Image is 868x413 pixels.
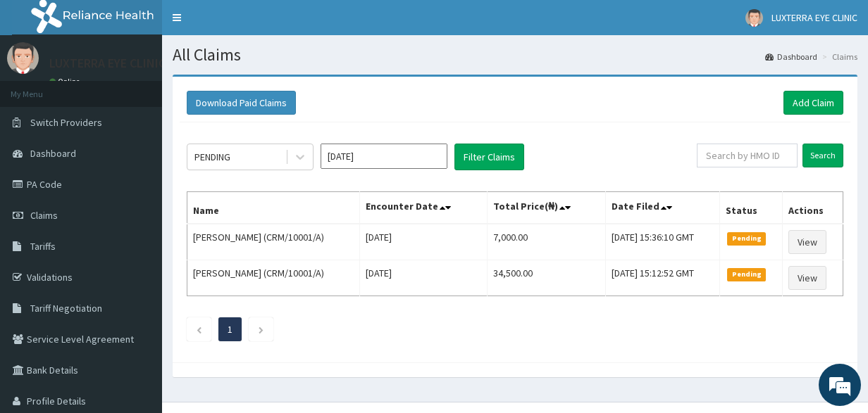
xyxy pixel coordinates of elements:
[30,240,56,253] span: Tariffs
[819,51,857,63] li: Claims
[606,224,720,260] td: [DATE] 15:36:10 GMT
[606,192,720,224] th: Date Filed
[49,57,166,70] p: LUXTERRA EYE CLINIC
[488,192,606,224] th: Total Price(₦)
[194,150,230,164] div: PENDING
[30,147,76,160] span: Dashboard
[30,302,102,314] span: Tariff Negotiation
[187,224,360,260] td: [PERSON_NAME] (CRM/10001/A)
[727,232,766,245] span: Pending
[321,144,447,169] input: Select Month and Year
[454,144,524,170] button: Filter Claims
[360,192,488,224] th: Encounter Date
[173,46,857,64] h1: All Claims
[606,260,720,296] td: [DATE] 15:12:52 GMT
[258,323,264,336] a: Next page
[771,11,857,24] span: LUXTERRA EYE CLINIC
[30,209,58,222] span: Claims
[488,260,606,296] td: 34,500.00
[488,224,606,260] td: 7,000.00
[697,144,798,167] input: Search by HMO ID
[802,144,843,167] input: Search
[788,230,826,254] a: View
[360,260,488,296] td: [DATE]
[360,224,488,260] td: [DATE]
[7,42,39,74] img: User Image
[228,323,232,336] a: Page 1 is your current page
[720,192,783,224] th: Status
[745,9,763,27] img: User Image
[765,51,817,63] a: Dashboard
[196,323,202,336] a: Previous page
[49,77,83,87] a: Online
[727,268,766,281] span: Pending
[788,266,826,290] a: View
[30,116,102,129] span: Switch Providers
[187,192,360,224] th: Name
[783,91,843,115] a: Add Claim
[187,260,360,296] td: [PERSON_NAME] (CRM/10001/A)
[187,91,296,115] button: Download Paid Claims
[783,192,843,224] th: Actions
